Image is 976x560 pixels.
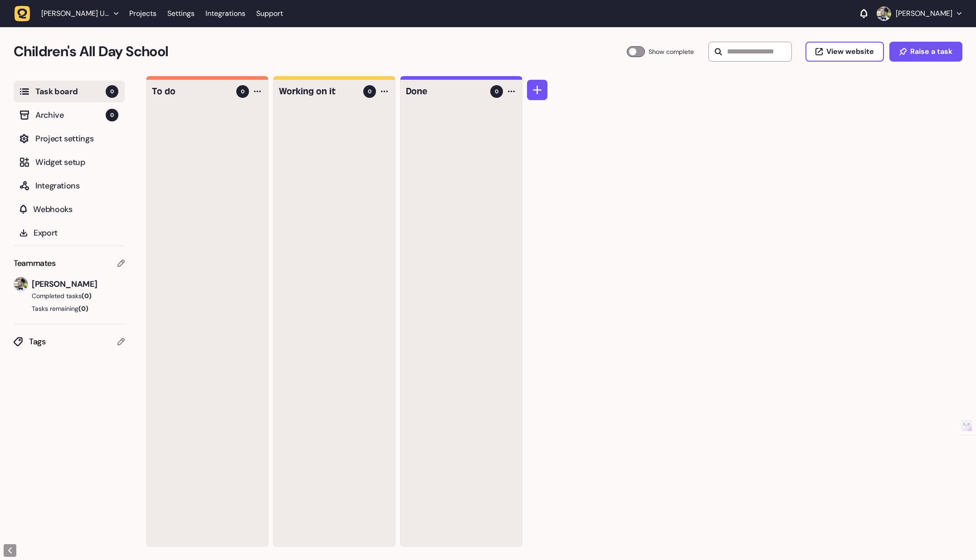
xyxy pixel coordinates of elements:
[649,46,694,57] span: Show complete
[14,104,125,126] button: Archive0
[889,42,962,62] button: Raise a task
[32,278,125,290] span: [PERSON_NAME]
[14,291,117,300] button: Completed tasks(0)
[241,87,244,96] span: 0
[35,85,106,98] span: Task board
[35,179,118,192] span: Integrations
[152,85,230,98] h4: To do
[14,222,125,244] button: Export
[34,227,118,239] span: Export
[129,5,156,22] a: Projects
[82,292,92,300] span: (0)
[896,9,952,18] p: [PERSON_NAME]
[877,6,961,21] button: [PERSON_NAME]
[826,48,874,55] span: View website
[106,85,118,98] span: 0
[35,109,106,121] span: Archive
[14,304,125,313] button: Tasks remaining(0)
[78,304,88,313] span: (0)
[14,257,56,270] span: Teammates
[406,85,484,98] h4: Done
[368,87,371,96] span: 0
[805,42,884,62] button: View website
[35,156,118,169] span: Widget setup
[933,517,971,555] iframe: LiveChat chat widget
[106,109,118,121] span: 0
[29,335,117,348] span: Tags
[14,175,125,197] button: Integrations
[14,151,125,173] button: Widget setup
[877,6,891,21] img: James Rice
[15,5,124,22] button: [PERSON_NAME] UX Consulting
[167,5,195,22] a: Settings
[279,85,357,98] h4: Working on it
[14,128,125,150] button: Project settings
[910,48,952,55] span: Raise a task
[33,203,118,216] span: Webhooks
[14,81,125,102] button: Task board0
[41,9,109,18] span: James Rice UX Consulting
[205,5,245,22] a: Integrations
[35,132,118,145] span: Project settings
[14,198,125,220] button: Webhooks
[14,277,28,291] img: James Rice
[256,9,283,18] a: Support
[495,87,498,96] span: 0
[14,41,627,63] h2: Children's All Day School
